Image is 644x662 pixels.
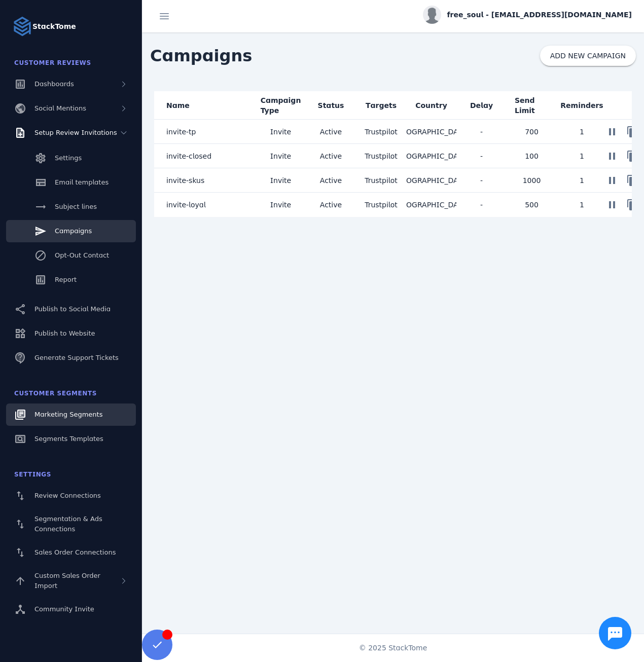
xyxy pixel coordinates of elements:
a: Review Connections [6,485,136,507]
span: Publish to Social Media [34,305,111,313]
img: Logo image [12,16,32,36]
span: © 2025 StackTome [359,643,427,653]
span: Subject lines [55,203,97,210]
a: Segmentation & Ads Connections [6,509,136,539]
a: Publish to Website [6,322,136,345]
a: Subject lines [6,196,136,218]
mat-cell: 1 [557,144,607,168]
span: Setup Review Invitations [34,129,117,136]
span: Customer Reviews [14,59,91,66]
a: Report [6,269,136,291]
span: invite-loyal [166,199,206,211]
mat-header-cell: Delay [456,91,507,120]
span: Opt-Out Contact [55,251,109,259]
span: Campaigns [55,227,92,235]
a: Campaigns [6,220,136,242]
span: Generate Support Tickets [34,354,119,361]
mat-cell: Active [306,120,356,144]
a: Email templates [6,171,136,194]
mat-header-cell: Name [154,91,256,120]
mat-header-cell: Targets [356,91,406,120]
span: Segments Templates [34,435,103,443]
mat-cell: Active [306,168,356,193]
button: ADD NEW CAMPAIGN [540,46,636,66]
a: Generate Support Tickets [6,347,136,369]
span: Report [55,276,77,283]
mat-cell: - [456,193,507,217]
span: Publish to Website [34,329,95,337]
span: ADD NEW CAMPAIGN [550,52,626,59]
span: Invite [270,174,291,187]
mat-cell: 1 [557,193,607,217]
mat-cell: - [456,144,507,168]
mat-cell: 1000 [507,168,557,193]
span: Invite [270,126,291,138]
strong: StackTome [32,21,76,32]
span: Dashboards [34,80,74,88]
a: Settings [6,147,136,169]
span: Sales Order Connections [34,548,116,556]
mat-header-cell: Status [306,91,356,120]
span: Invite [270,150,291,162]
span: Settings [55,154,82,162]
mat-cell: [GEOGRAPHIC_DATA] [406,144,456,168]
span: Community Invite [34,605,94,613]
span: Email templates [55,178,109,186]
span: Segmentation & Ads Connections [34,515,102,533]
img: profile.jpg [423,6,441,24]
mat-cell: 1 [557,120,607,144]
span: Review Connections [34,492,101,499]
span: Trustpilot [365,176,398,185]
span: Settings [14,471,51,478]
span: Trustpilot [365,152,398,160]
mat-cell: 1 [557,168,607,193]
a: Opt-Out Contact [6,244,136,267]
mat-cell: [GEOGRAPHIC_DATA] [406,193,456,217]
span: invite-tp [166,126,196,138]
span: free_soul - [EMAIL_ADDRESS][DOMAIN_NAME] [447,10,632,20]
mat-header-cell: Reminders [557,91,607,120]
a: Marketing Segments [6,403,136,426]
span: invite-closed [166,150,211,162]
mat-cell: Active [306,193,356,217]
mat-cell: - [456,120,507,144]
mat-cell: [GEOGRAPHIC_DATA] [406,168,456,193]
button: free_soul - [EMAIL_ADDRESS][DOMAIN_NAME] [423,6,632,24]
span: Customer Segments [14,390,97,397]
mat-cell: 100 [507,144,557,168]
mat-header-cell: Country [406,91,456,120]
span: invite-skus [166,174,204,187]
mat-header-cell: Send Limit [507,91,557,120]
a: Sales Order Connections [6,541,136,564]
span: Invite [270,199,291,211]
a: Community Invite [6,598,136,620]
a: Segments Templates [6,428,136,450]
mat-cell: 500 [507,193,557,217]
mat-cell: Active [306,144,356,168]
span: Trustpilot [365,128,398,136]
span: Campaigns [142,35,260,76]
mat-cell: 700 [507,120,557,144]
span: Marketing Segments [34,411,102,418]
mat-header-cell: Campaign Type [256,91,306,120]
span: Custom Sales Order Import [34,572,100,590]
mat-cell: [GEOGRAPHIC_DATA] [406,120,456,144]
mat-cell: - [456,168,507,193]
a: Publish to Social Media [6,298,136,320]
span: Social Mentions [34,104,86,112]
span: Trustpilot [365,201,398,209]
